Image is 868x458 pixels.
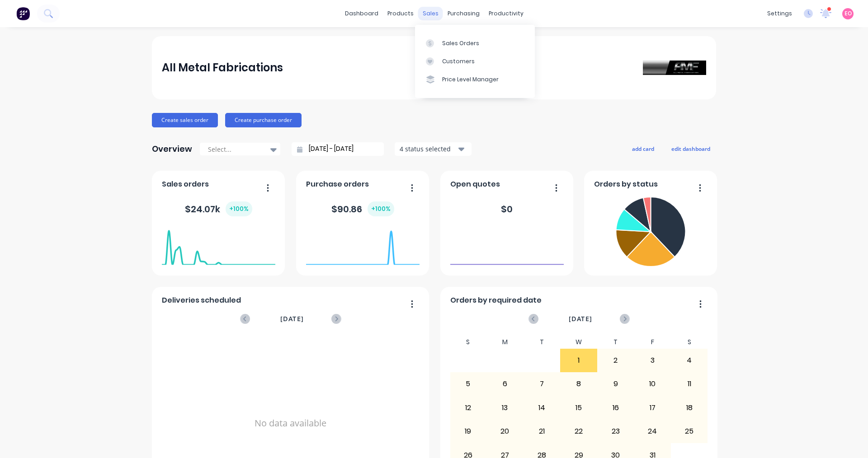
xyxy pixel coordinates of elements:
div: 9 [598,373,634,395]
div: Sales Orders [442,39,479,47]
div: 17 [634,397,670,419]
div: Price Level Manager [442,75,499,84]
div: 12 [450,397,486,419]
div: sales [418,7,443,20]
div: 4 status selected [400,144,457,154]
div: 14 [524,397,560,419]
div: 8 [561,373,597,395]
div: 18 [671,397,708,419]
button: edit dashboard [665,143,716,154]
div: productivity [484,7,528,20]
div: $ 24.07k [185,201,252,216]
div: $ 0 [501,202,513,216]
div: purchasing [443,7,484,20]
div: T [597,336,634,349]
div: 20 [487,420,523,443]
div: 11 [671,373,708,395]
div: T [524,336,561,349]
a: Price Level Manager [415,70,535,89]
span: Sales orders [162,179,209,190]
img: Factory [16,7,30,20]
div: + 100 % [368,201,394,216]
div: + 100 % [226,201,252,216]
button: Create sales order [152,113,218,127]
div: 16 [598,397,634,419]
div: 21 [524,420,560,443]
div: 10 [634,373,670,395]
div: 1 [561,349,597,372]
span: Open quotes [450,179,500,190]
button: add card [626,143,660,154]
div: S [450,336,487,349]
div: $ 90.86 [331,201,394,216]
div: products [383,7,418,20]
img: All Metal Fabrications [643,61,706,75]
span: Orders by status [594,179,658,190]
div: settings [763,7,797,20]
span: Purchase orders [306,179,369,190]
div: 3 [634,349,670,372]
div: Customers [442,57,475,65]
div: S [671,336,708,349]
div: 6 [487,373,523,395]
span: [DATE] [280,314,304,324]
div: M [486,336,524,349]
div: All Metal Fabrications [162,59,283,77]
div: 13 [487,397,523,419]
div: 7 [524,373,560,395]
a: Sales Orders [415,34,535,52]
button: 4 status selected [395,142,472,156]
div: 5 [450,373,486,395]
span: [DATE] [569,314,592,324]
div: W [560,336,597,349]
div: 22 [561,420,597,443]
a: dashboard [340,7,383,20]
div: Overview [152,140,192,158]
div: 19 [450,420,486,443]
div: 25 [671,420,708,443]
button: Create purchase order [225,113,302,127]
div: 15 [561,397,597,419]
div: 24 [634,420,670,443]
span: EO [844,9,852,18]
div: F [634,336,671,349]
div: 4 [671,349,708,372]
div: 23 [598,420,634,443]
div: 2 [598,349,634,372]
a: Customers [415,52,535,70]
